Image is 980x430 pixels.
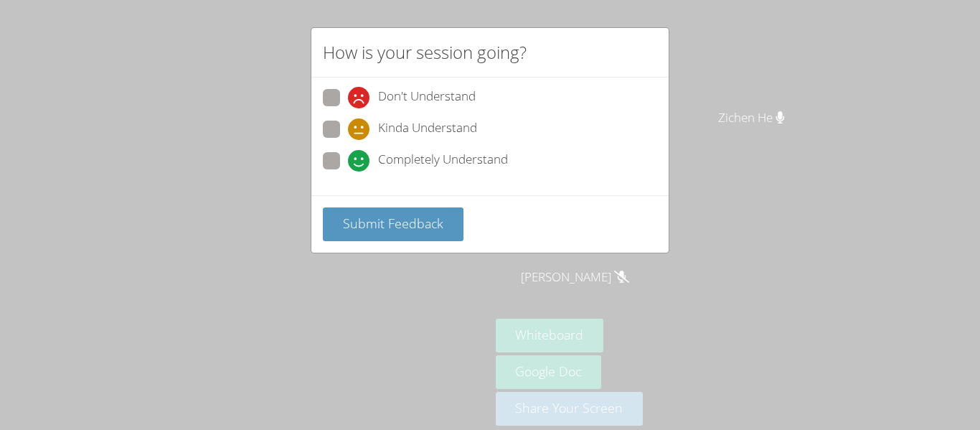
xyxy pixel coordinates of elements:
span: Submit Feedback [343,215,443,232]
button: Submit Feedback [323,207,463,241]
span: Don't Understand [378,87,476,108]
span: Completely Understand [378,150,508,172]
span: Kinda Understand [378,118,477,140]
h2: How is your session going? [323,39,527,65]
